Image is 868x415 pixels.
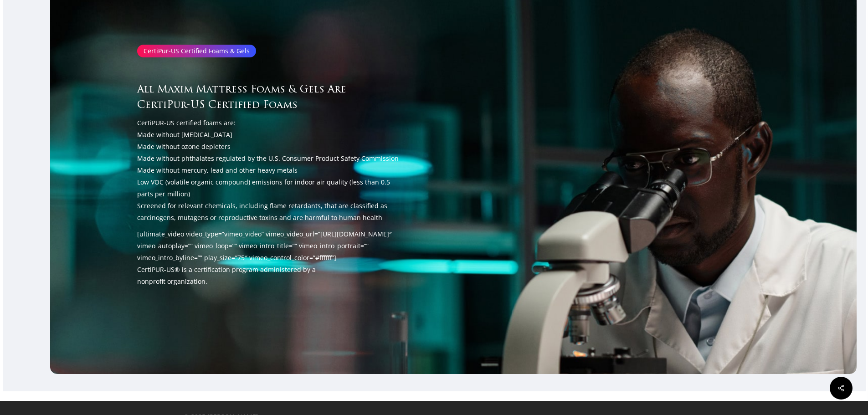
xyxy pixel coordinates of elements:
[137,264,401,276] div: CertiPUR-US® is a certification program administered by a
[137,117,401,129] div: CertiPUR-US certified foams are:
[137,153,401,164] div: Made without phthalates regulated by the U.S. Consumer Product Safety Commission
[137,176,401,200] div: Low VOC (volatile organic compound) emissions for indoor air quality (less than 0.5 parts per mil...
[137,129,401,141] div: Made without [MEDICAL_DATA]
[137,141,401,153] div: Made without ozone depleters
[137,164,401,176] div: Made without mercury, lead and other heavy metals
[137,45,256,57] div: CertiPur-US Certified Foams & Gels
[137,276,401,287] div: nonprofit organization.
[137,200,401,224] div: Screened for relevant chemicals, including flame retardants, that are classified as carcinogens, ...
[137,45,401,287] div: [ultimate_video video_type=”vimeo_video” vimeo_video_url=”[URL][DOMAIN_NAME]″ vimeo_autoplay=”” v...
[137,82,401,113] h3: All Maxim Mattress Foams & Gels Are CertiPur-US Certified Foams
